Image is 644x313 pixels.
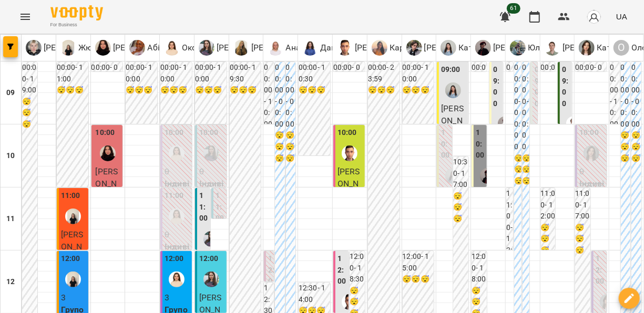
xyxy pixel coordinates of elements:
a: Ж Жюлі [60,40,100,56]
h6: 😴😴😴 [621,130,631,164]
p: 0 [199,165,224,178]
img: Михайло [342,145,357,161]
img: А [129,40,145,56]
div: Микита [406,40,488,56]
h6: 12 [6,276,15,288]
label: 11:00 [61,190,80,202]
h6: 😴😴😴 [57,85,88,96]
div: Юлія [203,272,219,287]
label: 10:00 [579,127,599,139]
a: М [PERSON_NAME] [337,40,418,56]
img: А [545,40,560,56]
h6: 😴😴😴 [126,85,157,96]
h6: 😴😴😴 [541,222,555,256]
h6: 😴😴😴 [403,274,434,285]
label: 11:00 [165,190,184,202]
img: Жюлі [65,208,81,224]
img: Олександра [100,145,116,161]
h6: 09 [6,87,15,99]
div: Олександра [95,40,177,56]
img: Аліса [480,168,496,184]
img: Катя [600,294,616,310]
h6: 12:00 - 18:30 [350,251,365,285]
label: 11:00 [199,190,208,224]
div: О [614,40,629,56]
p: Катерина [456,41,496,54]
label: 10:00 [476,127,484,161]
p: 3 [165,291,190,304]
span: For Business [50,22,103,28]
label: 09:00 [441,64,461,76]
label: 10:00 [96,127,115,139]
h6: 10:30 - 17:00 [453,156,468,191]
h6: 12:00 - 18:00 [472,251,486,285]
img: А [475,40,491,56]
img: К [579,40,595,56]
a: Ю [PERSON_NAME] [199,40,280,56]
img: Юлія [203,231,219,247]
p: 0 [165,165,190,178]
p: [PERSON_NAME] [560,41,626,54]
div: Катя [584,145,599,161]
img: Катерина [445,168,461,184]
img: Оксана [169,272,185,287]
img: Ю [199,40,214,56]
h6: 00:00 - 09:00 [506,62,513,153]
p: Оксана [180,41,211,54]
label: 12:00 [596,253,605,287]
label: 12:00 [165,253,184,265]
h6: 11:00 - 17:00 [575,188,590,222]
h6: 00:00 - 19:30 [230,62,261,85]
p: [PERSON_NAME] [422,41,488,54]
label: 10:00 [165,127,184,139]
h6: 00:00 - 00:00 [275,62,285,130]
h6: 😴😴😴 [275,130,285,164]
p: [PERSON_NAME] [249,41,315,54]
h6: 00:00 - 10:00 [610,62,620,130]
h6: 00:00 - 10:00 [195,62,227,85]
div: Абігейл [129,40,177,56]
a: О [PERSON_NAME] [95,40,177,56]
span: [PERSON_NAME] [338,166,360,201]
h6: 00:00 - 10:00 [403,62,434,85]
h6: 😴😴😴 [523,153,529,187]
img: Жюлі [65,272,81,287]
h6: 00:00 - 10:30 [299,62,330,85]
div: Юля [510,40,545,56]
div: Даніела [302,40,352,56]
img: М [406,40,422,56]
img: avatar_s.png [587,9,601,24]
h6: 12:30 - 14:00 [299,283,330,305]
h6: 00:00 - 00:00 [621,62,631,130]
a: М [PERSON_NAME] [406,40,488,56]
p: Абігейл [145,41,177,54]
div: Михайло [337,40,418,56]
a: Ю Юля [510,40,545,56]
label: 10:00 [441,127,450,161]
p: Даніела [318,41,352,54]
p: [PERSON_NAME] [111,41,177,54]
label: 10:00 [338,127,357,139]
label: 12:00 [268,253,274,298]
p: 3 [61,291,86,304]
h6: 00:00 - 10:00 [264,62,274,130]
h6: 11 [6,213,15,225]
img: Оксана [169,145,185,161]
img: Юлія [203,145,219,161]
p: [PERSON_NAME] [491,41,557,54]
button: UA [612,7,631,26]
div: Михайло [342,294,357,310]
img: О [95,40,111,56]
h6: 00:00 - 10:00 [126,62,157,85]
img: А [268,40,283,56]
a: Д Даніела [302,40,352,56]
h6: 00:00 - 00:00 [514,62,521,153]
p: 0 [579,165,605,178]
h6: 00:00 - 09:00 [472,62,486,96]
